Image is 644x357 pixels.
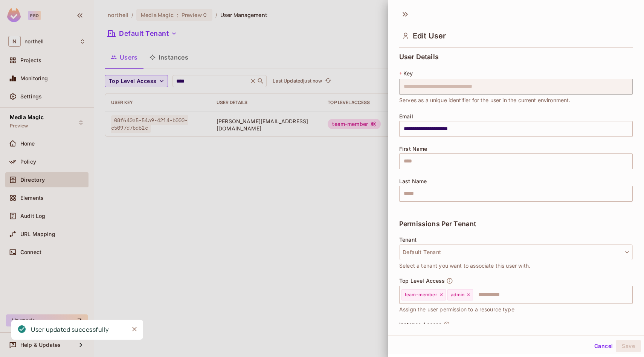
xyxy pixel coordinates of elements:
[403,70,413,77] span: Key
[399,322,442,328] span: Instance Access
[399,237,417,243] span: Tenant
[399,53,439,61] span: User Details
[129,323,140,335] button: Close
[447,289,473,300] div: admin
[399,146,427,152] span: First Name
[616,340,641,352] button: Save
[399,244,633,260] button: Default Tenant
[413,31,446,40] span: Edit User
[591,340,616,352] button: Cancel
[401,289,446,300] div: team-member
[31,325,109,334] div: User updated successfully
[399,178,427,184] span: Last Name
[629,294,630,295] button: Open
[399,220,476,228] span: Permissions Per Tenant
[399,278,445,284] span: Top Level Access
[399,113,413,120] span: Email
[451,292,465,298] span: admin
[405,292,437,298] span: team-member
[399,262,530,270] span: Select a tenant you want to associate this user with.
[399,96,571,104] span: Serves as a unique identifier for the user in the current environment.
[399,305,514,314] span: Assign the user permission to a resource type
